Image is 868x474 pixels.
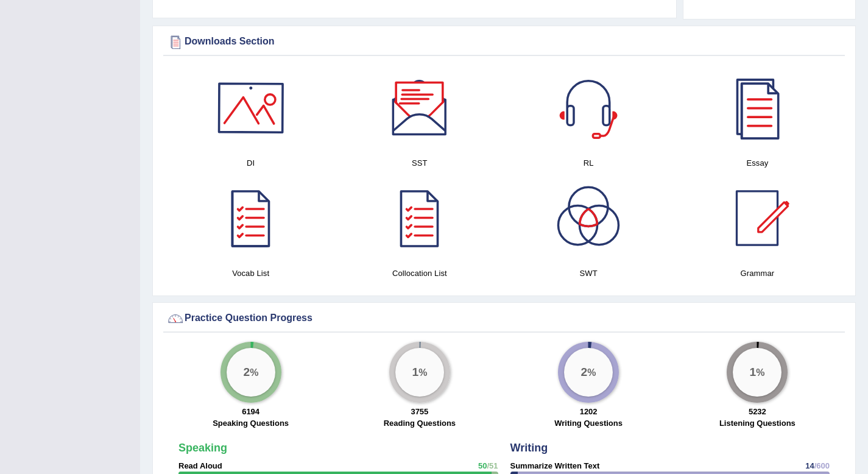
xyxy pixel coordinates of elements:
strong: Writing [510,442,548,454]
label: Speaking Questions [213,417,289,429]
big: 1 [412,366,418,379]
div: Practice Question Progress [166,310,842,328]
label: Writing Questions [554,417,623,429]
label: Reading Questions [384,417,456,429]
div: Downloads Section [166,33,842,51]
strong: 3755 [411,407,428,416]
strong: 1202 [580,407,598,416]
span: 14 [805,461,814,470]
span: 50 [478,461,487,470]
strong: 5232 [749,407,766,416]
big: 2 [581,366,588,379]
h4: DI [172,157,329,169]
h4: Grammar [679,267,836,280]
h4: SWT [510,267,667,280]
big: 1 [750,366,757,379]
strong: Read Aloud [178,461,222,470]
h4: SST [341,157,498,169]
div: % [227,348,275,397]
div: % [733,348,782,397]
strong: Summarize Written Text [510,461,600,470]
div: % [395,348,444,397]
big: 2 [243,366,250,379]
span: /51 [487,461,498,470]
h4: Vocab List [172,267,329,280]
div: % [564,348,613,397]
h4: RL [510,157,667,169]
strong: 6194 [242,407,259,416]
span: /600 [814,461,830,470]
label: Listening Questions [719,417,796,429]
h4: Essay [679,157,836,169]
strong: Speaking [178,442,227,454]
h4: Collocation List [341,267,498,280]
